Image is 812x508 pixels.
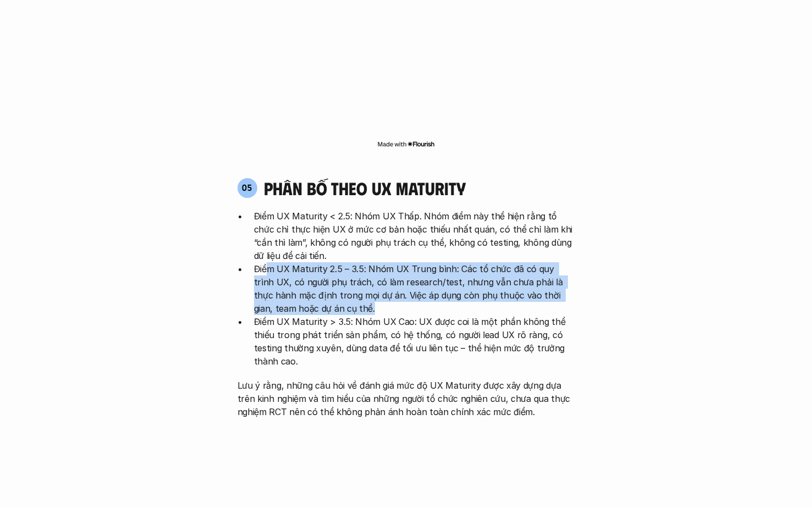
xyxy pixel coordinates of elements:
[254,209,575,262] p: Điểm UX Maturity < 2.5: Nhóm UX Thấp. Nhóm điểm này thể hiện rằng tổ chức chỉ thực hiện UX ở mức ...
[237,379,575,418] p: Lưu ý rằng, những câu hỏi về đánh giá mức độ UX Maturity được xây dựng dựa trên kinh nghiệm và tì...
[264,178,466,198] h4: phân bố theo ux maturity
[254,315,575,368] p: Điểm UX Maturity > 3.5: Nhóm UX Cao: UX được coi là một phần không thể thiếu trong phát triển sản...
[254,262,575,315] p: Điểm UX Maturity 2.5 – 3.5: Nhóm UX Trung bình: Các tổ chức đã có quy trình UX, có người phụ trác...
[242,183,252,192] p: 05
[377,140,435,148] img: Made with Flourish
